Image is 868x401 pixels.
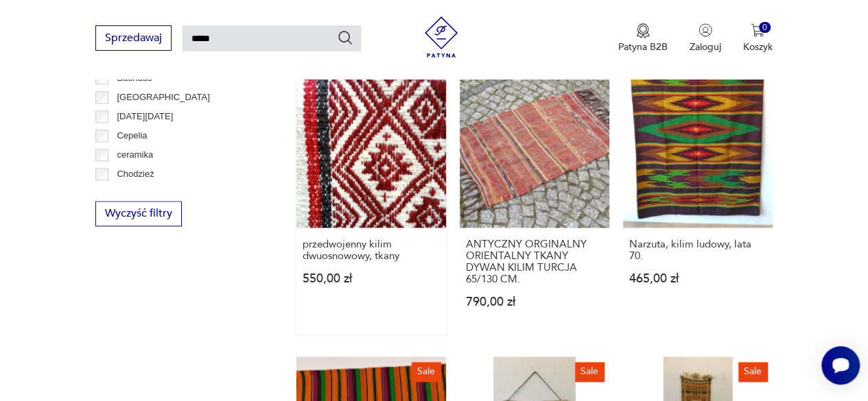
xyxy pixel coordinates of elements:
[460,78,609,335] a: ANTYCZNY ORGINALNY ORIENTALNY TKANY DYWAN KILIM TURCJA 65/130 CM.ANTYCZNY ORGINALNY ORIENTALNY TK...
[629,239,766,262] h3: Narzuta, kilim ludowy, lata 70.
[117,109,173,124] p: [DATE][DATE]
[821,346,860,385] iframe: Smartsupp widget button
[751,23,764,37] img: Ikona koszyka
[117,167,154,182] p: Chodzież
[95,25,172,51] button: Sprzedawaj
[759,22,771,34] div: 0
[690,40,721,53] p: Zaloguj
[337,29,353,46] button: Szukaj
[303,273,440,284] p: 550,00 zł
[629,273,766,284] p: 465,00 zł
[743,40,773,53] p: Koszyk
[466,296,603,308] p: 790,00 zł
[117,147,153,162] p: ceramika
[743,23,773,53] button: 0Koszyk
[636,23,650,38] img: Ikona medalu
[117,128,147,143] p: Cepelia
[117,90,209,105] p: [GEOGRAPHIC_DATA]
[466,239,603,285] h3: ANTYCZNY ORGINALNY ORIENTALNY TKANY DYWAN KILIM TURCJA 65/130 CM.
[95,34,172,44] a: Sprzedawaj
[303,239,440,262] h3: przedwojenny kilim dwuosnowowy, tkany
[95,201,182,226] button: Wyczyść filtry
[421,16,462,58] img: Patyna - sklep z meblami i dekoracjami vintage
[618,23,668,53] a: Ikona medaluPatyna B2B
[296,78,446,335] a: przedwojenny kilim dwuosnowowy, tkanyprzedwojenny kilim dwuosnowowy, tkany550,00 zł
[690,23,721,53] button: Zaloguj
[623,78,773,335] a: Narzuta, kilim ludowy, lata 70.Narzuta, kilim ludowy, lata 70.465,00 zł
[699,23,712,37] img: Ikonka użytkownika
[117,186,151,201] p: Ćmielów
[618,23,668,53] button: Patyna B2B
[618,40,668,53] p: Patyna B2B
